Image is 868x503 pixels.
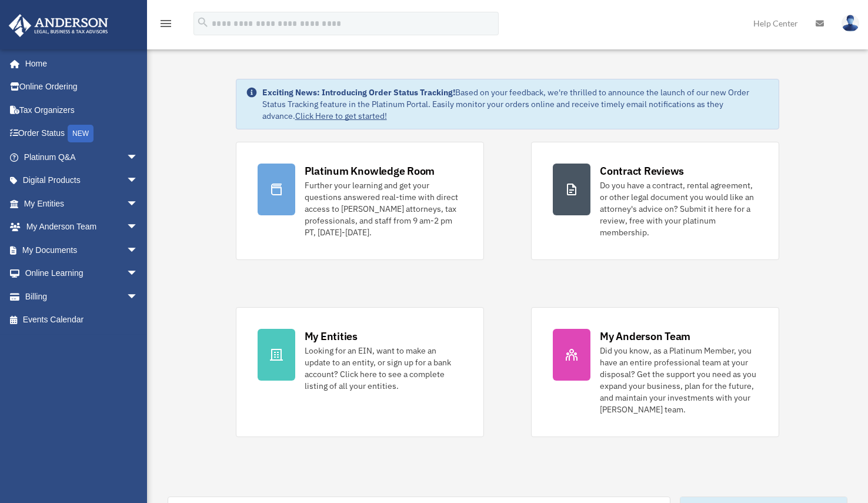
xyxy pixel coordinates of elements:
div: Based on your feedback, we're thrilled to announce the launch of our new Order Status Tracking fe... [262,86,770,122]
span: arrow_drop_down [126,285,150,309]
a: Platinum Q&Aarrow_drop_down [8,145,156,169]
img: User Pic [842,15,859,32]
span: arrow_drop_down [126,145,150,169]
span: arrow_drop_down [126,238,150,262]
a: menu [159,21,173,31]
div: Looking for an EIN, want to make an update to an entity, or sign up for a bank account? Click her... [305,345,462,392]
a: Home [8,52,150,75]
a: Events Calendar [8,308,156,332]
div: Further your learning and get your questions answered real-time with direct access to [PERSON_NAM... [305,179,462,238]
div: My Entities [305,329,358,344]
div: My Anderson Team [600,329,690,344]
a: Online Learningarrow_drop_down [8,262,156,285]
span: arrow_drop_down [126,192,150,216]
a: Order StatusNEW [8,122,156,146]
div: Platinum Knowledge Room [305,164,435,178]
div: Contract Reviews [600,164,684,178]
a: Online Ordering [8,75,156,99]
a: My Entities Looking for an EIN, want to make an update to an entity, or sign up for a bank accoun... [236,307,484,437]
a: Platinum Knowledge Room Further your learning and get your questions answered real-time with dire... [236,142,484,260]
span: arrow_drop_down [126,262,150,286]
a: Contract Reviews Do you have a contract, rental agreement, or other legal document you would like... [531,142,779,260]
i: menu [159,16,173,31]
strong: Exciting News: Introducing Order Status Tracking! [262,87,455,98]
i: search [196,16,209,29]
a: Tax Organizers [8,98,156,122]
a: My Entitiesarrow_drop_down [8,192,156,215]
span: arrow_drop_down [126,215,150,239]
span: arrow_drop_down [126,169,150,193]
div: NEW [68,125,94,142]
a: Click Here to get started! [295,111,387,121]
a: My Documentsarrow_drop_down [8,238,156,262]
a: My Anderson Team Did you know, as a Platinum Member, you have an entire professional team at your... [531,307,779,437]
a: Billingarrow_drop_down [8,285,156,308]
div: Did you know, as a Platinum Member, you have an entire professional team at your disposal? Get th... [600,345,757,415]
a: My Anderson Teamarrow_drop_down [8,215,156,239]
a: Digital Productsarrow_drop_down [8,169,156,192]
img: Anderson Advisors Platinum Portal [5,14,112,37]
div: Do you have a contract, rental agreement, or other legal document you would like an attorney's ad... [600,179,757,238]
